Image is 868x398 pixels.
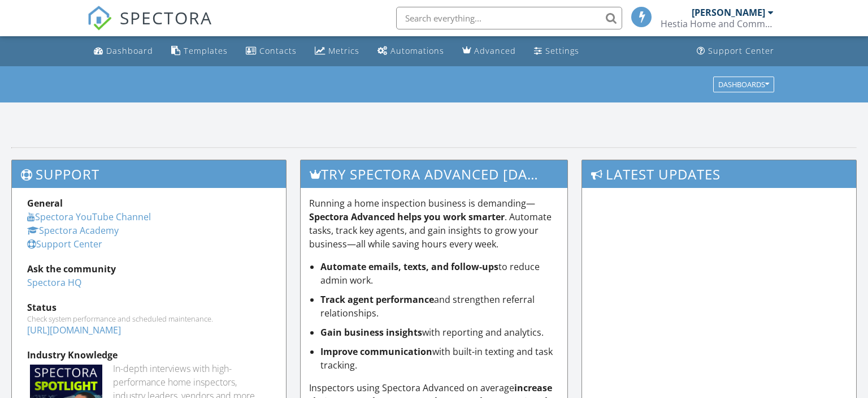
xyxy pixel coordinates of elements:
[320,260,559,287] li: to reduce admin work.
[320,260,498,273] strong: Automate emails, texts, and follow-ups
[27,301,271,314] div: Status
[27,324,121,336] a: [URL][DOMAIN_NAME]
[458,41,520,62] a: Advanced
[241,41,301,62] a: Contacts
[301,160,568,188] h3: Try spectora advanced [DATE]
[320,326,422,339] strong: Gain business insights
[320,345,432,358] strong: Improve communication
[184,45,228,56] div: Templates
[718,80,769,88] div: Dashboards
[87,15,212,39] a: SPECTORA
[27,262,271,276] div: Ask the community
[310,41,364,62] a: Metrics
[27,238,102,250] a: Support Center
[167,41,232,62] a: Templates
[106,45,153,56] div: Dashboard
[87,6,112,31] img: The Best Home Inspection Software - Spectora
[692,7,765,18] div: [PERSON_NAME]
[474,45,516,56] div: Advanced
[373,41,449,62] a: Automations (Basic)
[396,7,622,29] input: Search everything...
[309,211,505,223] strong: Spectora Advanced helps you work smarter
[309,196,559,251] p: Running a home inspection business is demanding— . Automate tasks, track key agents, and gain ins...
[27,348,271,362] div: Industry Knowledge
[89,41,158,62] a: Dashboard
[27,211,151,223] a: Spectora YouTube Channel
[27,197,63,209] strong: General
[661,18,774,29] div: Hestia Home and Commercial Inspections
[328,45,359,56] div: Metrics
[27,314,271,323] div: Check system performance and scheduled maintenance.
[390,45,444,56] div: Automations
[320,293,434,306] strong: Track agent performance
[320,293,559,320] li: and strengthen referral relationships.
[12,160,286,188] h3: Support
[692,41,779,62] a: Support Center
[27,224,119,237] a: Spectora Academy
[320,326,559,339] li: with reporting and analytics.
[120,6,212,29] span: SPECTORA
[27,276,81,289] a: Spectora HQ
[545,45,579,56] div: Settings
[713,76,774,92] button: Dashboards
[582,160,856,188] h3: Latest Updates
[530,41,584,62] a: Settings
[708,45,774,56] div: Support Center
[320,345,559,372] li: with built-in texting and task tracking.
[259,45,297,56] div: Contacts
